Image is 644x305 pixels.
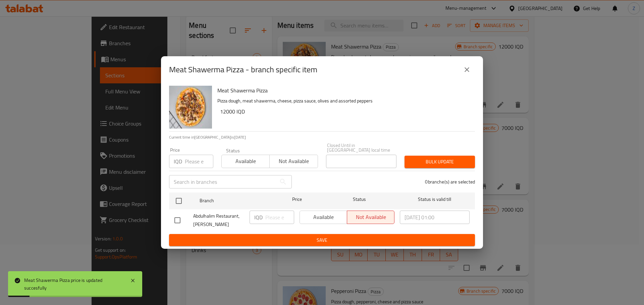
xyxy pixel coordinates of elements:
input: Please enter price [265,211,294,224]
span: Not available [272,156,315,166]
h6: 12000 IQD [220,107,470,116]
input: Please enter price [185,155,213,168]
input: Search in branches [169,175,276,188]
h2: Meat Shawerma Pizza - branch specific item [169,64,317,75]
p: 0 branche(s) are selected [425,178,475,185]
p: IQD [254,213,263,221]
button: Bulk update [405,156,475,168]
span: Status is valid till [400,195,470,204]
button: Save [169,234,475,246]
span: Price [275,195,319,204]
button: Not available [269,155,318,168]
button: close [459,62,475,78]
span: Branch [200,197,269,205]
h6: Meat Shawerma Pizza [217,86,470,95]
span: Save [174,236,470,244]
span: Bulk update [410,158,470,166]
p: IQD [174,157,182,165]
p: Current time in [GEOGRAPHIC_DATA] is [DATE] [169,134,475,140]
img: Meat Shawerma Pizza [169,86,212,129]
span: Abdulhalim Restaurant, [PERSON_NAME] [193,212,244,229]
span: Available [224,156,267,166]
button: Available [221,155,270,168]
span: Status [325,195,394,204]
p: Pizza dough, meat shawerma, cheese, pizza sauce, olives and assorted peppers [217,97,470,105]
div: Meat Shawerma Pizza price is updated succesfully [24,277,123,292]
